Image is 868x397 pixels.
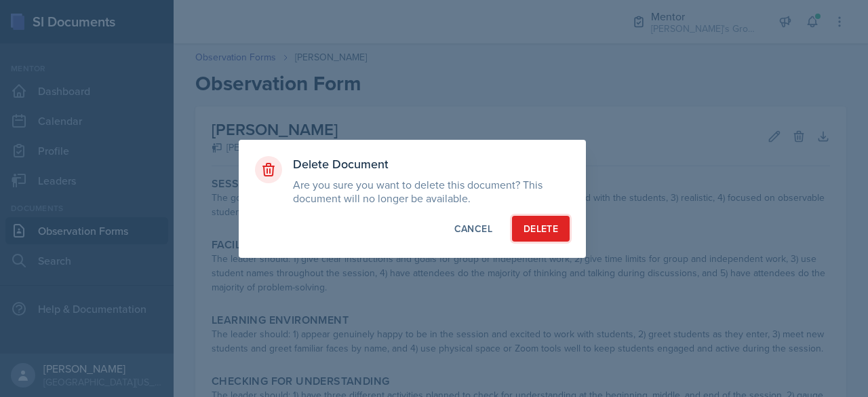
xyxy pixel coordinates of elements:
button: Delete [512,216,570,242]
div: Cancel [454,222,492,235]
button: Cancel [443,216,504,242]
div: Delete [524,222,558,235]
h3: Delete Document [293,156,570,172]
p: Are you sure you want to delete this document? This document will no longer be available. [293,178,570,205]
